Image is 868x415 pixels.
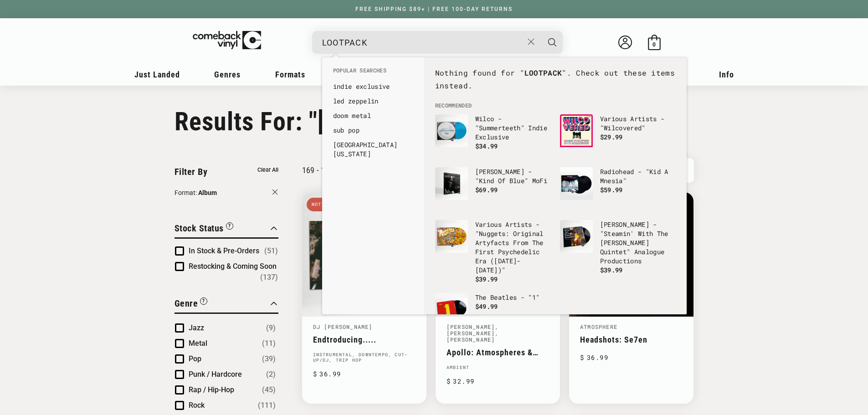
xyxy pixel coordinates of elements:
span: $39.99 [600,266,623,274]
input: When autocomplete results are available use up and down arrows to review and enter to select [322,33,523,52]
span: Number of products: (9) [266,323,276,333]
li: Popular Searches [329,67,418,79]
img: Various Artists - "Wilcovered" [560,114,593,147]
p: Radiohead - "Kid A Mnesia" [600,167,676,185]
span: Rap / Hip-Hop [189,385,234,394]
p: [PERSON_NAME] - "Steamin' With The [PERSON_NAME] Quintet" Analogue Productions [600,220,676,266]
h1: Results For: "[PERSON_NAME]" [175,107,694,137]
a: Headshots: Se7en [580,335,683,344]
a: indie exclusive [333,82,413,91]
a: [PERSON_NAME] [447,323,495,330]
button: Close [523,32,539,52]
span: Info [719,70,734,79]
span: Genre [175,298,198,309]
p: Wilco - "Summerteeth" Indie Exclusive [475,114,551,142]
a: The Beatles - "1" The Beatles - "1" $49.99 [435,293,551,337]
p: Various Artists - "Nuggets: Original Artyfacts From The First Psychedelic Era ([DATE]-[DATE])" [475,220,551,275]
span: Just Landed [134,70,180,79]
span: Pop [189,354,201,363]
span: Number of products: (137) [260,272,278,283]
a: sub pop [333,126,413,135]
a: FREE SHIPPING $89+ | FREE 100-DAY RETURNS [346,6,522,12]
p: [PERSON_NAME] - "Kind Of Blue" MoFi [475,167,551,185]
li: no_result_suggestions: hotel california [329,138,418,161]
span: Punk / Hardcore [189,370,242,379]
li: no_result_products: Miles Davis - "Steamin' With The Miles Davis Quintet" Analogue Productions [555,215,680,279]
li: no_result_suggestions: led zeppelin [329,94,418,108]
a: Wilco - "Summerteeth" Indie Exclusive Wilco - "Summerteeth" Indie Exclusive $34.99 [435,114,551,158]
span: Number of products: (2) [266,369,276,380]
span: Metal [189,339,207,348]
button: Filter by Genre [175,297,208,313]
a: [GEOGRAPHIC_DATA][US_STATE] [333,140,413,159]
img: Wilco - "Summerteeth" Indie Exclusive [435,114,468,147]
button: Clear filter by Format Album [175,188,278,200]
li: no_result_suggestions: doom metal [329,108,418,123]
p: Various Artists - "Wilcovered" [600,114,676,133]
span: $59.99 [600,185,623,194]
span: Stock Status [175,223,224,234]
a: Atmosphere [580,323,617,330]
button: Search [541,31,564,54]
a: Apollo: Atmospheres & Soundtracks (Extended Edition) [447,348,549,357]
span: $69.99 [475,185,498,194]
li: no_result_products: Various Artists - "Nuggets: Original Artyfacts From The First Psychedelic Era... [431,215,555,288]
div: Search [312,31,563,54]
li: no_result_products: The Beatles - "1" [431,288,555,341]
a: Radiohead - "Kid A Mnesia" Radiohead - "Kid A Mnesia" $59.99 [560,167,676,211]
a: DJ [PERSON_NAME] [313,323,373,330]
li: no_result_products: Wilco - "Summerteeth" Indie Exclusive [431,110,555,163]
img: Various Artists - "Nuggets: Original Artyfacts From The First Psychedelic Era (1965-1968)" [435,220,468,253]
li: no_result_suggestions: sub pop [329,123,418,138]
span: Number of products: (111) [258,400,276,411]
li: no_result_suggestions: indie exclusive [329,79,418,94]
div: Popular Searches [322,57,424,166]
img: Miles Davis - "Steamin' With The Miles Davis Quintet" Analogue Productions [560,220,593,253]
img: Miles Davis - "Kind Of Blue" MoFi [435,167,468,200]
span: Genres [214,70,241,79]
button: Clear all filters [257,165,278,175]
li: no_result_products: Miles Davis - "Kind Of Blue" MoFi [431,163,555,215]
img: Radiohead - "Kid A Mnesia" [560,167,593,200]
li: no_result_products: Various Artists - "Wilcovered" [555,110,680,163]
a: , [PERSON_NAME] [447,323,499,337]
span: Formats [275,70,305,79]
span: Number of products: (39) [262,354,276,364]
span: Number of products: (45) [262,384,276,395]
div: No Results [431,67,680,102]
a: Various Artists - "Nuggets: Original Artyfacts From The First Psychedelic Era (1965-1968)" Variou... [435,220,551,284]
span: $29.99 [600,133,623,141]
li: no_result_products: Radiohead - "Kid A Mnesia" [555,163,680,215]
span: Filter By [175,166,208,177]
p: The Beatles - "1" [475,293,551,302]
span: Jazz [189,323,204,332]
strong: LOOTPACK [524,68,562,77]
span: Number of products: (11) [262,338,276,349]
span: $39.99 [475,275,498,283]
a: led zeppelin [333,97,413,106]
a: Miles Davis - "Steamin' With The Miles Davis Quintet" Analogue Productions [PERSON_NAME] - "Steam... [560,220,676,275]
img: The Beatles - "1" [435,293,468,326]
span: In Stock & Pre-Orders [189,246,259,255]
span: 0 [652,41,656,48]
span: $49.99 [475,302,498,311]
span: Rock [189,401,205,410]
button: Filter by Stock Status [175,221,233,237]
div: Recommended [424,57,687,314]
span: Album [198,189,217,196]
li: Recommended [431,102,680,110]
span: Restocking & Coming Soon [189,262,277,271]
span: Number of products: (51) [264,246,278,256]
a: , [PERSON_NAME] [447,329,499,343]
a: Endtroducing..... [313,335,416,344]
span: $34.99 [475,142,498,150]
span: Format: [175,189,197,196]
p: 169 - 189 of 188 results [302,165,382,175]
a: doom metal [333,111,413,120]
p: Nothing found for " ". Check out these items instead. [435,67,676,93]
a: Miles Davis - "Kind Of Blue" MoFi [PERSON_NAME] - "Kind Of Blue" MoFi $69.99 [435,167,551,211]
a: Various Artists - "Wilcovered" Various Artists - "Wilcovered" $29.99 [560,114,676,158]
